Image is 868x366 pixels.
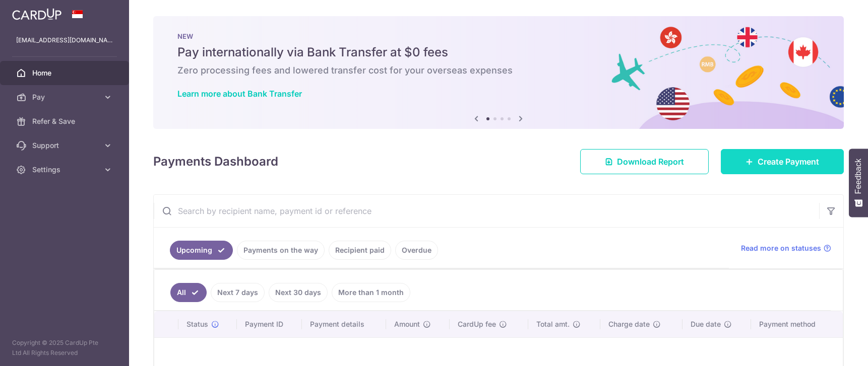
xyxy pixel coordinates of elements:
[741,243,831,253] a: Read more on statuses
[751,311,843,337] th: Payment method
[177,32,820,40] p: NEW
[153,153,278,171] h4: Payments Dashboard
[458,319,496,329] span: CardUp fee
[580,149,709,174] a: Download Report
[237,241,325,260] a: Payments on the way
[177,89,302,99] a: Learn more about Bank Transfer
[269,283,328,302] a: Next 30 days
[691,319,721,329] span: Due date
[395,241,438,260] a: Overdue
[187,319,208,329] span: Status
[154,195,819,227] input: Search by recipient name, payment id or reference
[849,149,868,217] button: Feedback - Show survey
[211,283,265,302] a: Next 7 days
[12,8,61,20] img: CardUp
[177,64,820,77] h6: Zero processing fees and lowered transfer cost for your overseas expenses
[721,149,844,174] a: Create Payment
[741,243,821,253] span: Read more on statuses
[16,35,113,45] p: [EMAIL_ADDRESS][DOMAIN_NAME]
[153,16,844,129] img: Bank transfer banner
[758,156,819,168] span: Create Payment
[32,165,99,175] span: Settings
[617,156,684,168] span: Download Report
[394,319,420,329] span: Amount
[32,68,99,78] span: Home
[854,159,863,194] span: Feedback
[170,283,207,302] a: All
[332,283,410,302] a: More than 1 month
[170,241,233,260] a: Upcoming
[536,319,570,329] span: Total amt.
[32,92,99,102] span: Pay
[177,44,820,60] h5: Pay internationally via Bank Transfer at $0 fees
[32,116,99,126] span: Refer & Save
[608,319,650,329] span: Charge date
[329,241,391,260] a: Recipient paid
[302,311,386,337] th: Payment details
[32,140,99,151] span: Support
[237,311,302,337] th: Payment ID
